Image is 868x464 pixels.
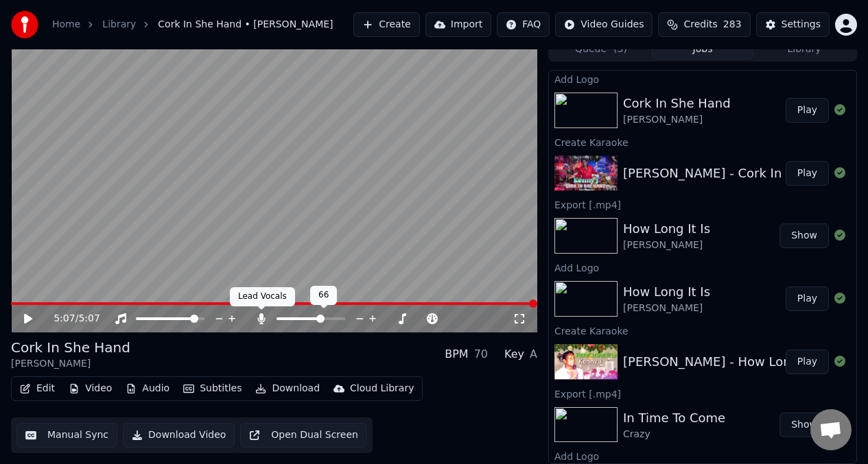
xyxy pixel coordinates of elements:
div: Export [.mp4] [549,385,856,402]
div: Crazy [623,428,725,441]
div: Cork In She Hand [11,338,130,357]
a: Library [102,18,136,32]
button: Create [353,12,420,37]
div: [PERSON_NAME] [623,239,710,252]
div: [PERSON_NAME] [623,302,710,315]
div: Create Karaoke [549,322,856,339]
div: Settings [782,18,821,32]
div: A [530,346,537,363]
button: Show [779,413,829,437]
div: 66 [310,286,337,305]
img: youka [11,11,38,38]
div: Add Logo [549,71,856,87]
button: Library [753,40,855,60]
span: ( 3 ) [613,42,627,56]
button: Show [779,223,829,248]
div: How Long It Is [623,282,710,302]
div: Create Karaoke [549,134,856,150]
button: Video Guides [555,12,653,37]
div: Add Logo [549,259,856,276]
button: Play [786,98,829,123]
span: 283 [723,18,742,32]
a: Home [52,18,80,32]
button: Play [786,286,829,311]
div: / [54,312,86,326]
div: Key [504,346,524,363]
button: Queue [550,40,652,60]
button: Play [786,161,829,186]
button: Credits283 [658,12,750,37]
button: Download Video [123,423,235,448]
span: Credits [683,18,717,32]
div: 70 [474,346,488,363]
button: Audio [120,379,175,398]
button: Download [250,379,325,398]
div: [PERSON_NAME] [623,113,731,127]
div: Export [.mp4] [549,196,856,212]
div: How Long It Is [623,219,710,239]
button: Play [786,350,829,374]
button: Edit [14,379,60,398]
a: Open chat [810,409,852,450]
div: [PERSON_NAME] [11,357,130,371]
button: Manual Sync [16,423,117,448]
div: In Time To Come [623,408,725,428]
span: 5:07 [78,312,99,326]
button: Open Dual Screen [240,423,367,448]
div: [PERSON_NAME] - How Long It Is [623,352,825,371]
nav: breadcrumb [52,18,333,32]
span: Cork In She Hand • [PERSON_NAME] [158,18,333,32]
div: Lead Vocals [230,287,295,306]
span: 5:07 [54,312,75,326]
button: Settings [756,12,830,37]
button: Import [425,12,491,37]
button: Jobs [652,40,753,60]
div: [PERSON_NAME] - Cork In She Hand [623,164,845,183]
div: Cloud Library [350,382,414,395]
div: BPM [445,346,468,363]
button: Subtitles [178,379,247,398]
div: Cork In She Hand [623,94,731,113]
button: Video [63,379,117,398]
button: FAQ [497,12,550,37]
div: Add Logo [549,448,856,464]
